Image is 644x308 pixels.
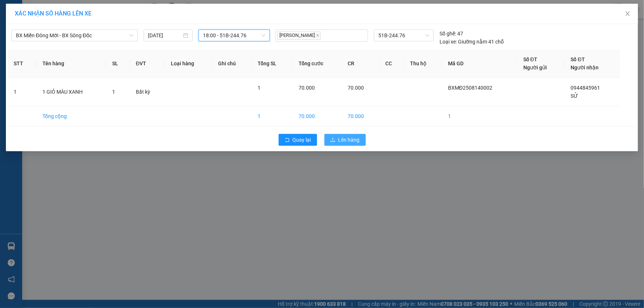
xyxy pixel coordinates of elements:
[8,49,37,78] th: STT
[51,49,94,71] b: 168 Quản Lộ Phụng Hiệp, Khóm 1
[342,106,379,127] td: 70.000
[523,65,547,70] span: Người gửi
[571,65,599,70] span: Người nhận
[324,134,366,146] button: uploadLên hàng
[37,78,106,106] td: 1 GIỎ MÀU XANH
[16,30,133,41] span: BX Miền Đông Mới - BX Sông Đốc
[130,49,165,78] th: ĐVT
[342,49,379,78] th: CR
[404,49,442,78] th: Thu hộ
[571,85,600,91] span: 0944845961
[4,4,30,30] img: logo.jpg
[571,93,578,99] span: SỬ
[448,85,492,91] span: BXMĐ2508140002
[165,49,212,78] th: Loại hàng
[617,4,638,24] button: Close
[523,56,537,62] span: Số ĐT
[440,30,463,38] div: 47
[203,30,265,41] span: 18:00 - 51B-244.76
[440,30,456,38] span: Số ghế:
[440,38,457,46] span: Loại xe:
[148,31,182,39] input: 14/08/2025
[37,49,106,78] th: Tên hàng
[15,10,92,17] span: XÁC NHẬN SỐ HÀNG LÊN XE
[571,56,585,62] span: Số ĐT
[212,49,252,78] th: Ghi chú
[51,49,56,54] span: environment
[4,4,107,18] li: Xe Khách THẮNG
[330,137,335,143] span: upload
[130,78,165,106] td: Bất kỳ
[293,136,311,144] span: Quay lại
[338,136,360,144] span: Lên hàng
[378,30,429,41] span: 51B-244.76
[293,49,342,78] th: Tổng cước
[112,89,115,95] span: 1
[252,49,293,78] th: Tổng SL
[51,31,98,48] li: VP BX Đồng Tâm CM
[625,11,631,17] span: close
[299,85,315,91] span: 70.000
[379,49,404,78] th: CC
[8,78,37,106] td: 1
[316,34,320,37] span: close
[258,85,261,91] span: 1
[440,38,504,46] div: Giường nằm 41 chỗ
[348,85,364,91] span: 70.000
[4,31,51,48] li: VP BX Miền Đông Mới
[442,49,517,78] th: Mã GD
[277,31,321,40] span: [PERSON_NAME]
[285,137,290,143] span: rollback
[442,106,517,127] td: 1
[252,106,293,127] td: 1
[279,134,317,146] button: rollbackQuay lại
[37,106,106,127] td: Tổng cộng
[293,106,342,127] td: 70.000
[106,49,130,78] th: SL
